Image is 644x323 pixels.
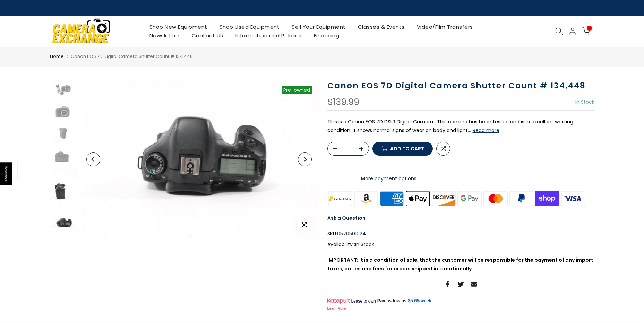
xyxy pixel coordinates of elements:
[327,98,359,107] div: $139.99
[286,23,352,31] a: Sell Your Equipment
[355,241,374,248] span: In Stock
[575,98,594,105] span: In Stock
[143,23,213,31] a: Shop New Equipment
[534,190,560,207] img: shopify pay
[327,307,346,311] a: Learn More
[327,229,594,238] div: SKU:
[408,298,431,304] a: $5.65/week
[379,190,405,207] img: american express
[327,240,594,249] div: Availability :
[327,117,594,135] p: This is a Canon EOS 7D DSLR Digital Camera . This camera has been tested and is in excellent work...
[50,125,78,143] img: Canon EOS 7D Digital Camera Shutter Count # 134,448 Unclassified Canon 0570501024
[213,23,286,31] a: Shop Used Equipment
[582,27,590,35] a: 0
[411,23,479,31] a: Video/Film Transfers
[327,215,366,221] a: Ask a Question
[327,174,450,183] a: More payment options
[457,190,483,207] img: google pay
[71,53,193,60] span: Canon EOS 7D Digital Camera Shutter Count # 134,448
[50,213,78,232] img: Canon EOS 7D Digital Camera Shutter Count # 134,448 Unclassified Canon 0570501024
[482,190,508,207] img: master
[50,53,64,60] a: Home
[431,190,457,207] img: discover
[353,190,379,207] img: amazon payments
[186,31,229,40] a: Contact Us
[143,31,186,40] a: Newsletter
[81,81,317,238] img: Canon EOS 7D Digital Camera Shutter Count # 134,448 Unclassified Canon 0570501024
[86,152,100,166] button: Previous
[390,146,424,151] span: Add to cart
[377,298,407,304] span: Pay as low as
[327,190,353,207] img: synchrony
[352,23,411,31] a: Classes & Events
[308,31,345,40] a: Financing
[372,142,433,156] button: Add to cart
[298,152,312,166] button: Next
[50,168,78,210] img: Canon EOS 7D Digital Camera Shutter Count # 134,448 Unclassified Canon 0570501024
[327,256,593,272] strong: IMPORTANT: It is a condition of sale, that the customer will be responsible for the payment of an...
[587,26,592,31] span: 0
[229,31,308,40] a: Information and Policies
[50,81,78,99] img: Canon EOS 7D Digital Camera Shutter Count # 134,448 Unclassified Canon 0570501024
[327,81,594,91] h1: Canon EOS 7D Digital Camera Shutter Count # 134,448
[458,280,464,288] a: Share on Twitter
[405,190,431,207] img: apple pay
[560,190,586,207] img: visa
[351,298,376,304] span: Lease to own
[337,229,366,238] span: 0570501024
[471,280,477,288] a: Share on Email
[508,190,534,207] img: paypal
[445,280,451,288] a: Share on Facebook
[473,127,499,133] button: Read more
[50,103,78,121] img: Canon EOS 7D Digital Camera Shutter Count # 134,448 Unclassified Canon 0570501024
[50,147,78,165] img: Canon EOS 7D Digital Camera Shutter Count # 134,448 Unclassified Canon 0570501024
